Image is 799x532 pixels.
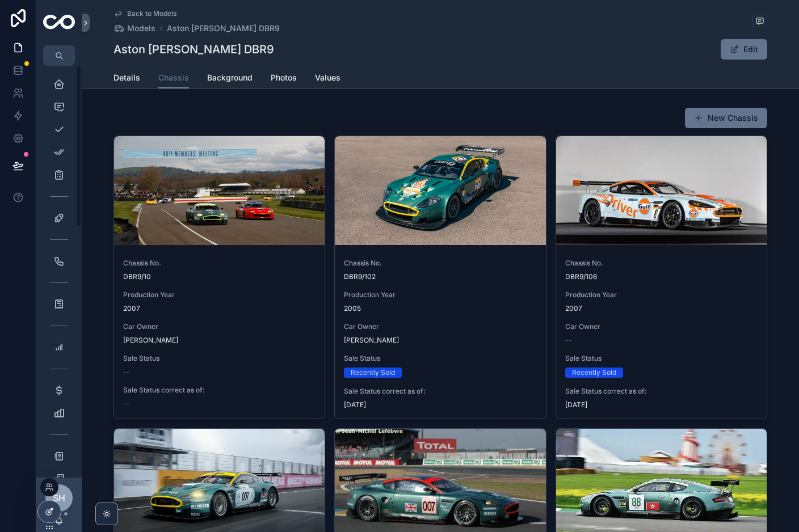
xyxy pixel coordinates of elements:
span: Chassis No. [123,259,316,268]
span: Back to Models [127,9,176,18]
img: App logo [43,15,75,31]
a: Aston [PERSON_NAME] DBR9 [167,23,280,34]
a: Values [315,67,340,90]
a: Chassis No.DBR9/10Production Year2007Car Owner[PERSON_NAME]Sale Status--Sale Status correct as of:-- [113,136,325,419]
span: Car Owner [344,322,536,331]
span: -- [123,368,130,377]
a: Background [207,67,253,90]
span: Sale Status correct as of: [123,386,316,395]
a: Chassis No.DBR9/106Production Year2007Car Owner--Sale StatusRecently SoldSale Status correct as o... [556,136,767,419]
span: Sale Status correct as of: [344,387,536,396]
span: Production Year [123,290,316,299]
span: -- [565,336,572,345]
div: 221367-992512-car-20231207_222556-fellowes_-_aston_martin_dbr9_102-171_edited.jpg [335,136,545,245]
a: Models [113,23,155,34]
span: [PERSON_NAME] [344,336,536,345]
span: Models [127,23,155,34]
a: Back to Models [113,9,176,18]
span: Chassis [158,72,189,83]
span: Background [207,72,253,83]
span: Car Owner [565,322,758,331]
h1: Aston [PERSON_NAME] DBR9 [113,41,274,57]
span: Details [113,72,140,83]
span: [DATE] [565,400,758,409]
a: Chassis No.DBR9/102Production Year2005Car Owner[PERSON_NAME]Sale StatusRecently SoldSale Status c... [334,136,546,419]
span: Sale Status correct as of: [565,387,758,396]
div: Welcome-to-Goodwood-171310.jpg [114,136,325,245]
span: Car Owner [123,322,316,331]
span: Photos [271,72,297,83]
a: Photos [271,67,297,90]
a: Chassis [158,67,189,89]
div: scrollable content [36,66,82,478]
span: DBR9/10 [123,272,316,281]
button: Edit [721,39,767,60]
span: 2005 [344,304,536,313]
span: SH [53,491,65,505]
span: Sale Status [123,354,316,363]
span: Production Year [344,290,536,299]
span: DBR9/106 [565,272,758,281]
div: Recently Sold [572,368,616,378]
span: 2007 [123,304,316,313]
div: Recently Sold [351,368,395,378]
span: DBR9/102 [344,272,536,281]
span: Sale Status [565,354,758,363]
span: [DATE] [344,400,536,409]
span: 2007 [565,304,758,313]
span: Sale Status [344,354,536,363]
span: Chassis No. [565,259,758,268]
span: Values [315,72,340,83]
span: -- [123,399,130,408]
div: 7401fe16f5c20a08587323922201a9fbf5571de5.webp [556,136,767,245]
a: Details [113,67,140,90]
span: Production Year [565,290,758,299]
span: [PERSON_NAME] [123,336,316,345]
span: Chassis No. [344,259,536,268]
button: New Chassis [685,108,767,128]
